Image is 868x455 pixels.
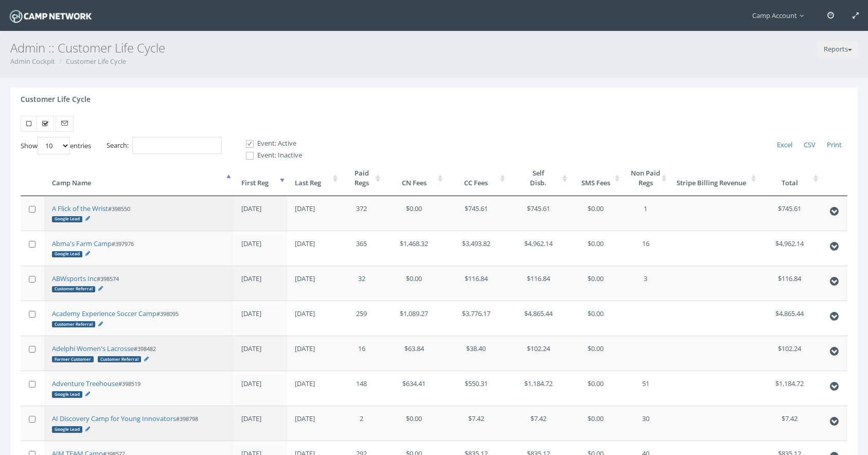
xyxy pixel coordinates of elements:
[52,204,108,213] a: A Flick of the Wrist
[570,266,622,301] td: $0.00
[758,371,821,406] td: $1,184.72
[287,371,341,406] td: [DATE]
[507,196,570,231] td: $745.61
[98,356,141,362] div: Customer Referral
[383,231,445,266] td: $1,468.32
[804,140,816,149] span: CSV
[52,426,82,432] div: Google Lead
[52,415,198,432] small: #398798
[38,137,70,154] select: Showentries
[445,231,507,266] td: $3,493.82
[570,161,622,196] th: SMS Fees: activate to sort column ascending
[827,140,842,149] span: Print
[383,196,445,231] td: $0.00
[383,406,445,441] td: $0.00
[340,231,383,266] td: 365
[52,321,95,327] div: Customer Referral
[622,161,669,196] th: Non PaidRegs: activate to sort column ascending
[507,266,570,301] td: $116.84
[234,231,287,266] td: [DATE]
[445,266,507,301] td: $116.84
[52,379,118,388] a: Adventure Treehouse
[52,414,176,423] a: AI Discovery Camp for Young Innovators
[52,391,82,397] div: Google Lead
[234,406,287,441] td: [DATE]
[340,406,383,441] td: 2
[758,231,821,266] td: $4,962.14
[445,196,507,231] td: $745.61
[52,380,140,397] small: #398519
[570,231,622,266] td: $0.00
[287,301,341,336] td: [DATE]
[52,286,95,292] div: Customer Referral
[234,266,287,301] td: [DATE]
[758,161,821,196] th: Total: activate to sort column ascending
[821,137,847,153] a: Print
[234,336,287,371] td: [DATE]
[52,251,82,257] div: Google Lead
[383,336,445,371] td: $63.84
[507,161,570,196] th: SelfDisb.: activate to sort column ascending
[340,301,383,336] td: 259
[52,356,94,362] div: Former Customer
[52,309,156,318] a: Academy Experience Soccer Camp
[758,301,821,336] td: $4,865.44
[570,196,622,231] td: $0.00
[507,406,570,441] td: $7.42
[132,137,222,154] input: Search:
[52,344,134,353] a: Adelphi Women's Lacrosse
[758,266,821,301] td: $116.84
[570,336,622,371] td: $0.00
[234,161,287,196] th: First Reg: activate to sort column ascending
[287,406,341,441] td: [DATE]
[234,196,287,231] td: [DATE]
[669,161,758,196] th: Stripe Billing Revenue: activate to sort column ascending
[52,310,179,327] small: #398095
[622,371,669,406] td: 51
[758,406,821,441] td: $7.42
[570,301,622,336] td: $0.00
[107,137,222,154] label: Search:
[752,11,809,20] span: Camp Account
[507,336,570,371] td: $102.24
[287,266,341,301] td: [DATE]
[445,301,507,336] td: $3,776.17
[383,266,445,301] td: $0.00
[52,205,130,222] small: #398550
[52,216,82,222] div: Google Lead
[8,7,94,25] img: Camp Network
[507,231,570,266] td: $4,962.14
[445,336,507,371] td: $38.40
[445,406,507,441] td: $7.42
[622,406,669,441] td: 30
[340,266,383,301] td: 32
[777,140,792,149] span: Excel
[622,231,669,266] td: 16
[570,406,622,441] td: $0.00
[52,275,119,292] small: #398574
[340,196,383,231] td: 372
[340,336,383,371] td: 16
[52,239,112,248] a: Abma's Farm Camp
[340,371,383,406] td: 148
[771,137,798,153] a: Excel
[570,371,622,406] td: $0.00
[10,57,55,66] a: Admin Cockpit
[287,196,341,231] td: [DATE]
[507,371,570,406] td: $1,184.72
[287,161,341,196] th: Last Reg: activate to sort column ascending
[10,41,858,55] h3: Admin :: Customer Life Cycle
[445,161,507,196] th: CC Fees: activate to sort column ascending
[237,150,302,161] label: Event: Inactive
[383,301,445,336] td: $1,089.27
[507,301,570,336] td: $4,865.44
[234,301,287,336] td: [DATE]
[287,231,341,266] td: [DATE]
[383,161,445,196] th: CN Fees: activate to sort column ascending
[622,196,669,231] td: 1
[383,371,445,406] td: $634.41
[287,336,341,371] td: [DATE]
[237,138,302,149] label: Event: Active
[52,240,134,257] small: #397976
[44,161,234,196] th: Camp Name: activate to sort column descending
